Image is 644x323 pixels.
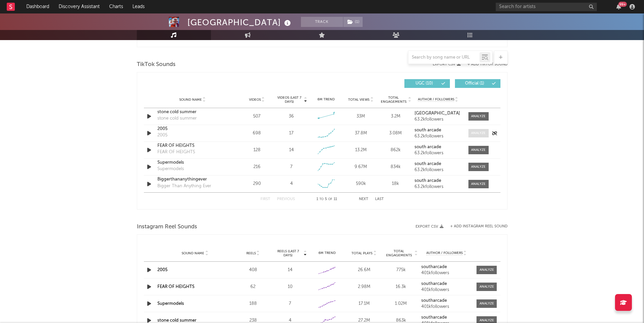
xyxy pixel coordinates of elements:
[415,179,461,183] a: south arcade
[461,63,508,66] button: + Add TikTok Sound
[433,62,461,66] button: Export CSV
[157,142,228,149] a: FEAR OF HEIGHTS
[273,284,307,290] div: 10
[450,225,508,228] button: + Add Instagram Reel Sound
[241,113,273,120] div: 507
[415,162,441,166] strong: south arcade
[241,181,273,187] div: 290
[137,223,197,231] span: Instagram Reel Sounds
[236,267,270,273] div: 408
[418,97,454,102] span: Author / Followers
[345,164,376,170] div: 9.67M
[409,82,440,86] span: UGC ( 10 )
[328,198,332,201] span: of
[616,4,621,9] button: 99+
[277,197,295,201] button: Previous
[618,2,627,7] div: 99 +
[157,159,228,166] div: Supermodels
[415,117,461,122] div: 63.2k followers
[421,315,472,320] a: southarcade
[351,251,372,255] span: Total Plays
[249,98,261,102] span: Videos
[310,251,344,256] div: 6M Trend
[276,96,303,104] span: Videos (last 7 days)
[415,162,461,166] a: south arcade
[415,179,441,183] strong: south arcade
[443,225,508,228] div: + Add Instagram Reel Sound
[384,249,414,257] span: Total Engagements
[241,130,273,137] div: 698
[421,315,447,320] strong: southarcade
[421,282,447,286] strong: southarcade
[157,109,228,116] a: stone cold summer
[380,181,411,187] div: 18k
[347,267,381,273] div: 26.6M
[347,300,381,307] div: 17.1M
[157,132,167,139] div: 2005
[496,3,597,11] input: Search for artists
[408,55,480,60] input: Search by song name or URL
[415,134,461,139] div: 63.2k followers
[236,300,270,307] div: 188
[157,268,167,272] a: 2005
[404,79,450,88] button: UGC(10)
[273,267,307,273] div: 14
[157,126,228,132] a: 2005
[260,197,270,201] button: First
[157,301,184,306] a: Supermodels
[421,265,447,269] strong: southarcade
[157,318,196,323] a: stone cold summer
[157,183,211,190] div: Bigger Than Anything Ever
[157,166,184,172] div: Supermodels
[236,284,270,290] div: 62
[415,145,441,149] strong: south arcade
[426,251,463,255] span: Author / Followers
[308,195,345,203] div: 1 5 11
[467,63,508,66] button: + Add TikTok Sound
[345,181,376,187] div: 590k
[348,98,369,102] span: Total Views
[273,249,303,257] span: Reels (last 7 days)
[345,130,376,137] div: 37.8M
[137,61,176,69] span: TikTok Sounds
[421,265,472,269] a: southarcade
[384,267,418,273] div: 775k
[415,185,461,189] div: 63.2k followers
[455,79,500,88] button: Official(1)
[415,145,461,150] a: south arcade
[421,298,447,303] strong: southarcade
[301,17,343,27] button: Track
[415,151,461,156] div: 63.2k followers
[421,298,472,303] a: southarcade
[345,113,376,120] div: 33M
[157,285,194,289] a: FEAR OF HEIGHTS
[241,164,273,170] div: 216
[310,97,342,102] div: 6M Trend
[157,149,195,156] div: FEAR OF HEIGHTS
[415,128,461,133] a: south arcade
[179,98,202,102] span: Sound Name
[375,197,384,201] button: Last
[459,82,490,86] span: Official ( 1 )
[421,282,472,286] a: southarcade
[415,111,461,116] a: [GEOGRAPHIC_DATA]
[384,284,418,290] div: 16.3k
[380,164,411,170] div: 834k
[290,181,293,187] div: 4
[380,147,411,154] div: 862k
[187,17,293,28] div: [GEOGRAPHIC_DATA]
[343,17,363,27] span: ( 1 )
[384,300,418,307] div: 1.02M
[289,113,294,120] div: 36
[380,96,407,104] span: Total Engagements
[415,168,461,172] div: 63.2k followers
[157,115,197,122] div: stone cold summer
[416,225,443,229] button: Export CSV
[380,113,411,120] div: 3.2M
[415,111,460,116] strong: [GEOGRAPHIC_DATA]
[289,147,294,154] div: 14
[157,176,228,183] div: Biggerthananythingever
